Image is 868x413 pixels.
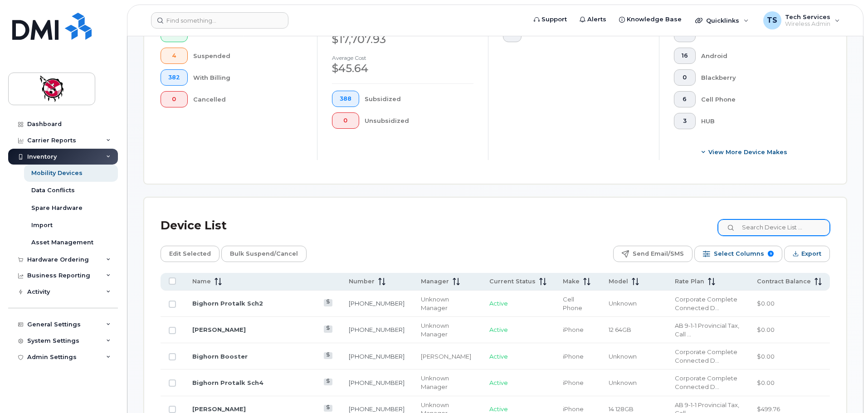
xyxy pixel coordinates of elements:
div: $45.64 [332,61,473,76]
span: TS [767,15,777,26]
span: Alerts [587,15,606,24]
span: $0.00 [757,326,775,333]
a: Bighorn Protalk Sch2 [192,300,263,307]
span: Number [349,277,375,286]
button: 388 [332,91,359,107]
div: Unknown Manager [421,295,473,312]
span: 14 128GB [609,405,634,413]
button: 0 [674,69,696,86]
span: 3 [682,117,688,125]
span: Current Status [489,277,536,286]
a: [PHONE_NUMBER] [349,379,405,386]
span: Knowledge Base [627,15,682,24]
span: 0 [682,74,688,81]
span: Unknown [609,353,637,360]
span: View More Device Makes [708,148,787,156]
span: Wireless Admin [785,20,830,28]
span: iPhone [563,326,584,333]
div: Quicklinks [689,11,755,29]
span: 4 [168,52,180,59]
iframe: Messenger Launcher [829,374,861,406]
a: Bighorn Booster [192,353,248,360]
a: Support [527,10,573,29]
span: Corporate Complete Connected Device [675,348,737,364]
span: 388 [340,95,351,102]
span: Name [192,277,211,286]
div: Cell Phone [701,91,816,107]
a: Alerts [573,10,613,29]
button: View More Device Makes [674,144,815,160]
a: [PHONE_NUMBER] [349,326,405,333]
div: HUB [701,113,816,129]
span: iPhone [563,353,584,360]
a: View Last Bill [324,352,332,359]
span: $0.00 [757,300,775,307]
input: Search Device List ... [718,219,830,236]
span: Active [489,405,508,413]
span: Make [563,277,580,286]
button: Export [784,246,830,262]
button: 382 [161,69,188,86]
div: Blackberry [701,69,816,86]
a: View Last Bill [324,379,332,385]
div: Unsubsidized [365,112,474,129]
span: 16 [682,52,688,59]
button: 16 [674,48,696,64]
h4: Average cost [332,55,473,61]
div: $17,707.93 [332,32,473,47]
span: Active [489,353,508,360]
button: 6 [674,91,696,107]
span: 9 [768,251,774,257]
span: Cell Phone [563,296,582,311]
span: Send Email/SMS [633,247,684,261]
span: Unknown [609,379,637,386]
div: Subsidized [365,91,474,107]
input: Find something... [151,12,288,29]
div: Device List [161,214,227,238]
button: Edit Selected [161,246,219,262]
button: 3 [674,113,696,129]
div: Unknown Manager [421,374,473,391]
a: View Last Bill [324,299,332,306]
span: Tech Services [785,13,830,20]
a: [PERSON_NAME] [192,326,246,333]
span: Export [801,247,821,261]
a: [PHONE_NUMBER] [349,353,405,360]
div: Cancelled [193,91,303,107]
span: Model [609,277,628,286]
a: [PHONE_NUMBER] [349,300,405,307]
a: View Last Bill [324,405,332,412]
span: $0.00 [757,353,775,360]
button: 4 [161,48,188,64]
span: 0 [340,117,351,124]
button: Bulk Suspend/Cancel [221,246,307,262]
span: Quicklinks [706,17,739,24]
div: [PERSON_NAME] [421,352,473,361]
button: 0 [332,112,359,129]
span: Active [489,300,508,307]
button: Send Email/SMS [613,246,692,262]
span: Corporate Complete Connected Device [675,374,737,390]
span: iPhone [563,405,584,413]
button: Select Columns 9 [694,246,782,262]
span: Rate Plan [675,277,704,286]
a: [PHONE_NUMBER] [349,405,405,413]
span: 382 [168,74,180,81]
span: $0.00 [757,379,775,386]
span: Active [489,326,508,333]
span: 12 64GB [609,326,631,333]
span: Unknown [609,300,637,307]
span: Contract Balance [757,277,811,286]
span: 0 [168,96,180,103]
div: Tech Services [757,11,846,29]
span: Manager [421,277,449,286]
span: Select Columns [714,247,764,261]
div: Unknown Manager [421,321,473,338]
div: Suspended [193,48,303,64]
a: Bighorn Protalk Sch4 [192,379,263,386]
span: Bulk Suspend/Cancel [230,247,298,261]
span: iPhone [563,379,584,386]
div: With Billing [193,69,303,86]
a: View Last Bill [324,326,332,332]
div: Android [701,48,816,64]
